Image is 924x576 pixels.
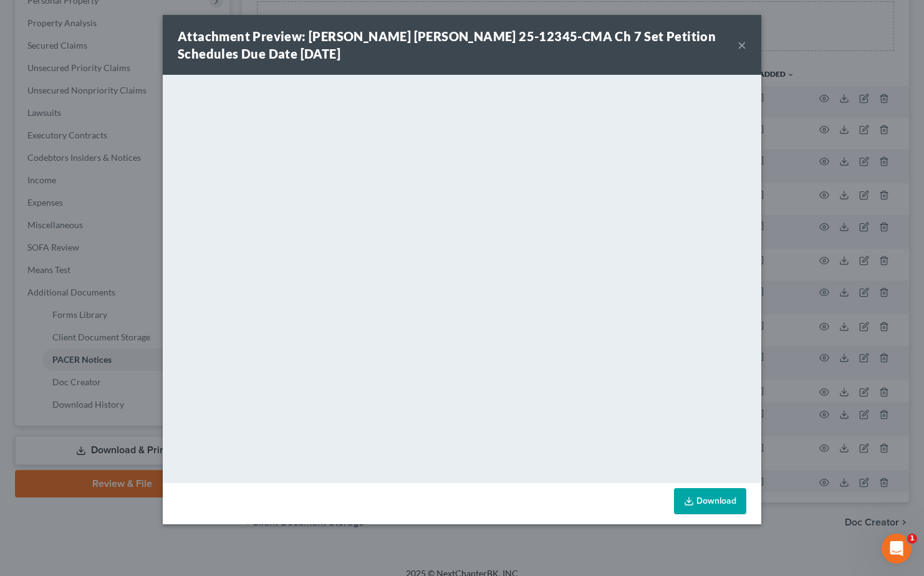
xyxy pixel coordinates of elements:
[163,75,761,480] iframe: <object ng-attr-data='[URL][DOMAIN_NAME]' type='application/pdf' width='100%' height='650px'></ob...
[882,534,912,564] iframe: Intercom live chat
[738,37,746,52] button: ×
[178,29,716,61] strong: Attachment Preview: [PERSON_NAME] [PERSON_NAME] 25-12345-CMA Ch 7 Set Petition Schedules Due Date...
[907,534,917,544] span: 1
[674,488,746,514] a: Download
